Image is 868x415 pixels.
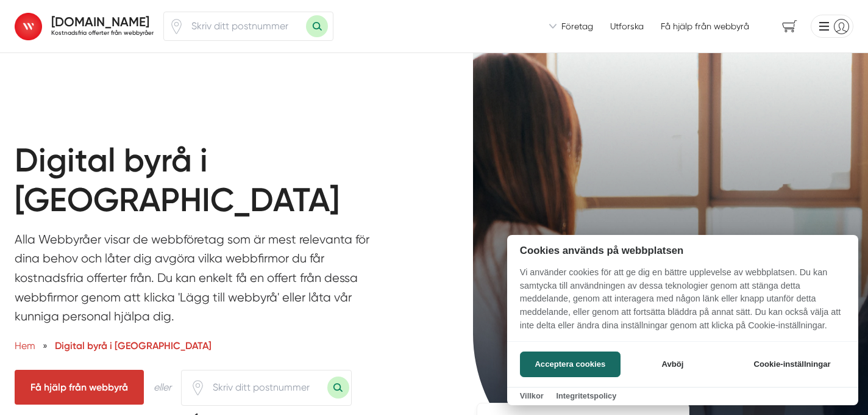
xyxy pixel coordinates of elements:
a: Integritetspolicy [556,391,616,400]
button: Avböj [624,352,721,377]
button: Cookie-inställningar [739,352,845,377]
h2: Cookies används på webbplatsen [507,245,858,256]
a: Villkor [520,391,544,400]
button: Acceptera cookies [520,352,621,377]
p: Vi använder cookies för att ge dig en bättre upplevelse av webbplatsen. Du kan samtycka till anvä... [507,266,858,341]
